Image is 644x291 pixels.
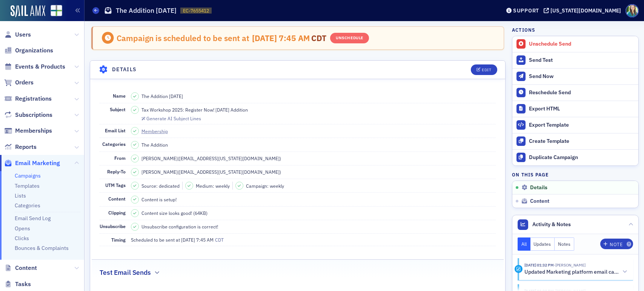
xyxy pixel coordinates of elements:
img: SailAMX [51,5,62,17]
span: Organizations [15,46,53,55]
button: Updated Marketing platform email campaign: The Addition [DATE] [524,268,628,276]
a: Email Send Log [15,215,51,222]
span: Tasks [15,280,31,288]
span: Reply-To [107,168,126,175]
button: Unschedule Send [512,36,638,52]
div: Send Test [529,57,635,64]
button: [US_STATE][DOMAIN_NAME] [544,8,624,13]
div: Note [610,242,622,247]
span: EC-7655412 [183,8,209,14]
h4: Actions [512,26,535,33]
span: Subject [110,106,126,112]
span: Scheduled to be sent at [131,236,180,243]
button: Duplicate Campaign [512,149,638,165]
a: Events & Products [4,63,65,71]
span: Email List [105,127,126,133]
div: Generate AI Subject Lines [146,116,201,121]
span: Medium: weekly [196,182,230,189]
span: Email Marketing [15,159,60,167]
a: Create Template [512,133,638,149]
span: [PERSON_NAME] ( [EMAIL_ADDRESS][US_STATE][DOMAIN_NAME] ) [141,168,281,175]
span: Unsubscribe configuration is correct! [141,223,218,230]
div: Export Template [529,122,635,129]
h4: On this page [512,171,639,178]
span: Orders [15,78,34,87]
a: Lists [15,192,26,199]
a: Orders [4,78,34,87]
span: Events & Products [15,63,65,71]
a: Membership [141,128,175,135]
button: Reschedule Send [512,84,638,101]
a: Organizations [4,46,53,55]
a: Opens [15,225,30,232]
span: [PERSON_NAME] ( [EMAIL_ADDRESS][US_STATE][DOMAIN_NAME] ) [141,155,281,162]
a: Bounces & Complaints [15,245,69,251]
span: 7:45 AM [279,33,310,43]
h4: Details [112,66,137,74]
a: Export Template [512,117,638,133]
span: Clipping [108,210,126,216]
button: Unschedule [330,33,369,43]
a: Tasks [4,280,31,288]
span: Content [15,264,37,272]
a: Campaigns [15,172,41,179]
button: Edit [471,64,497,75]
span: The Addition [DATE] [141,93,183,100]
a: View Homepage [45,5,62,18]
button: Send Test [512,52,638,68]
a: Content [4,264,37,272]
div: Create Template [529,138,635,145]
span: Source: dedicated [141,182,180,189]
span: Content [530,198,549,205]
span: [DATE] [252,33,279,43]
a: Subscriptions [4,111,52,119]
a: Reports [4,143,37,151]
button: Note [600,239,633,249]
span: Name [113,93,126,99]
a: Categories [15,202,40,209]
h1: The Addition [DATE] [116,6,177,15]
h5: Updated Marketing platform email campaign: The Addition [DATE] [524,269,619,276]
span: Memberships [15,127,52,135]
a: Email Marketing [4,159,60,167]
div: Send Now [529,73,635,80]
div: [US_STATE][DOMAIN_NAME] [550,7,621,14]
a: Users [4,31,31,39]
span: CDT [214,237,224,243]
a: Export HTML [512,101,638,117]
button: Send Now [512,68,638,84]
span: Unsubscribe [100,223,126,229]
div: Duplicate Campaign [529,154,635,161]
span: Subscriptions [15,111,52,119]
span: Users [15,31,31,39]
span: CDT [310,33,326,43]
a: Memberships [4,127,52,135]
div: The Addition [141,141,168,148]
span: Content size looks good! (64KB) [141,210,207,216]
div: Unschedule Send [529,41,635,47]
span: Profile [626,4,639,17]
span: Timing [111,237,126,243]
button: All [518,237,530,251]
span: Campaign: weekly [246,182,284,189]
span: Registrations [15,95,52,103]
button: Notes [555,237,574,251]
span: Reports [15,143,37,151]
div: Activity [515,265,523,273]
div: Reschedule Send [529,89,635,96]
span: 7:45 AM [196,237,214,243]
span: Details [530,184,547,191]
button: Generate AI Subject Lines [141,115,201,121]
span: Categories [102,141,126,147]
span: Helen Oglesby [554,262,586,268]
h2: Test Email Sends [100,268,151,277]
button: Updates [530,237,555,251]
span: From [114,155,126,161]
img: SailAMX [11,5,45,17]
span: UTM Tags [105,182,126,188]
span: [DATE] [181,237,196,243]
a: Clicks [15,235,29,242]
span: Tax Workshop 2025: Register Now! [DATE] Addition [141,106,248,113]
div: Support [513,7,539,14]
